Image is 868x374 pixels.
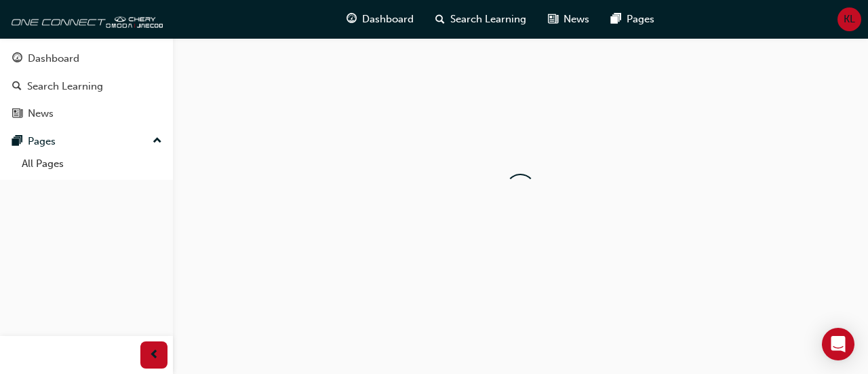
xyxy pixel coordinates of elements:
[336,5,425,33] a: guage-iconDashboard
[425,5,537,33] a: search-iconSearch Learning
[822,328,854,360] div: Open Intercom Messenger
[16,153,167,174] a: All Pages
[450,12,526,27] span: Search Learning
[5,129,167,154] button: Pages
[149,347,159,364] span: prev-icon
[5,74,167,99] a: Search Learning
[564,12,589,27] span: News
[347,11,357,28] span: guage-icon
[12,108,22,120] span: news-icon
[5,43,167,129] button: DashboardSearch LearningNews
[537,5,600,33] a: news-iconNews
[548,11,558,28] span: news-icon
[12,81,22,93] span: search-icon
[362,12,414,27] span: Dashboard
[28,134,56,149] div: Pages
[5,46,167,71] a: Dashboard
[5,101,167,126] a: News
[153,132,162,150] span: up-icon
[435,11,445,28] span: search-icon
[837,7,861,31] button: KL
[12,53,22,65] span: guage-icon
[27,79,103,94] div: Search Learning
[7,5,163,33] img: oneconnect
[28,51,79,67] div: Dashboard
[28,106,54,121] div: News
[611,11,621,28] span: pages-icon
[12,136,22,148] span: pages-icon
[600,5,665,33] a: pages-iconPages
[844,12,855,27] span: KL
[627,12,654,27] span: Pages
